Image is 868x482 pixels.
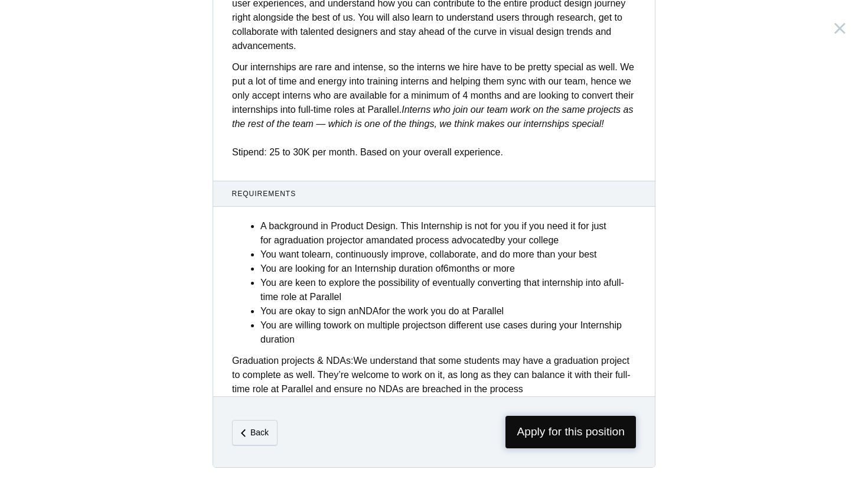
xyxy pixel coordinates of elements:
strong: learn, continuously improve, collaborate, and do more than your best [309,249,597,259]
li: You want to [260,247,636,262]
em: Interns who join our team work on the same projects as the rest of the team — which is one of the... [232,105,633,129]
strong: Graduation projects & NDAs: [232,356,353,366]
strong: graduation project [279,235,355,245]
span: Apply for this position [505,416,636,448]
li: A background in Product Design. This Internship is not for you if you need it for just for a or a... [260,219,636,247]
strong: Stipend [232,147,264,157]
strong: NDA [359,306,379,316]
li: You are okay to sign an for the work you do at Parallel [260,304,636,318]
em: Back [250,428,269,437]
li: You are looking for an Internship duration of [260,262,636,276]
strong: months or more [449,263,515,273]
strong: mandated [371,235,413,245]
div: We understand that some students may have a graduation project to complete as well. They’re welco... [232,354,636,396]
span: Requirements [232,188,637,199]
li: You are keen to explore the possibility of eventually converting that internship into a [260,276,636,304]
li: You are willing to on different use cases during your Internship duration [260,318,636,347]
p: Our internships are rare and intense, so the interns we hire have to be pretty special as well. W... [232,60,636,159]
strong: process advocated [416,235,495,245]
strong: work on multiple projects [331,320,435,330]
strong: 6 [443,263,449,273]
